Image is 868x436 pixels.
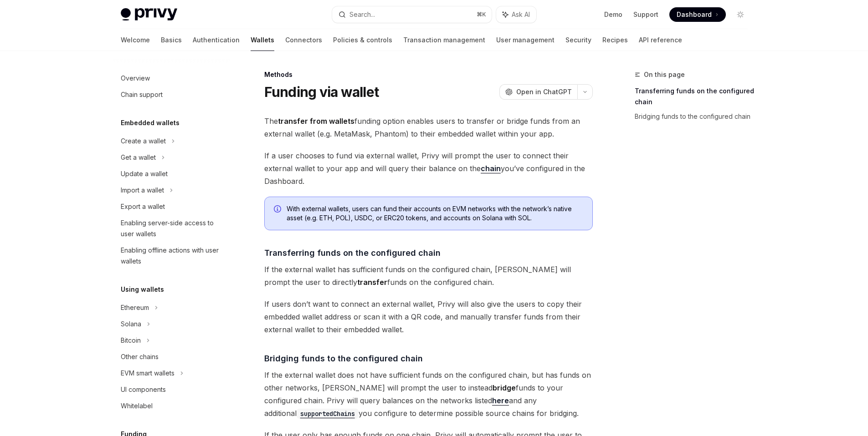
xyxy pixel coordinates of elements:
div: UI components [121,384,166,395]
a: Enabling server-side access to user wallets [113,215,230,242]
div: Chain support [121,89,163,100]
div: Import a wallet [121,185,164,196]
a: Basics [161,29,182,51]
a: Update a wallet [113,166,230,182]
div: Update a wallet [121,168,168,179]
code: supportedChains [297,409,359,419]
strong: transfer from wallets [278,117,354,126]
span: If the external wallet has sufficient funds on the configured chain, [PERSON_NAME] will prompt th... [264,263,593,289]
a: Transferring funds on the configured chain [635,84,755,109]
a: Export a wallet [113,198,230,215]
a: Connectors [285,29,322,51]
div: Enabling server-side access to user wallets [121,218,225,239]
div: Get a wallet [121,152,156,163]
span: Open in ChatGPT [516,87,572,96]
div: Other chains [121,351,159,362]
span: If a user chooses to fund via external wallet, Privy will prompt the user to connect their extern... [264,149,593,188]
div: Create a wallet [121,136,166,147]
a: Bridging funds to the configured chain [635,109,755,124]
span: If the external wallet does not have sufficient funds on the configured chain, but has funds on o... [264,369,593,420]
div: Export a wallet [121,201,165,212]
span: Transferring funds on the configured chain [264,247,441,259]
strong: transfer [357,278,387,287]
span: With external wallets, users can fund their accounts on EVM networks with the network’s native as... [287,204,583,223]
a: Authentication [193,29,240,51]
span: Dashboard [677,10,712,19]
a: Security [565,29,591,51]
span: ⌘ K [477,11,486,18]
a: supportedChains [297,409,359,418]
span: Ask AI [512,10,530,19]
a: Other chains [113,349,230,365]
div: Solana [121,319,141,330]
div: Whitelabel [121,401,153,411]
div: Overview [121,73,150,84]
a: Transaction management [403,29,485,51]
a: Chain support [113,86,230,103]
a: Overview [113,70,230,86]
h5: Embedded wallets [121,117,180,128]
a: Support [633,10,658,19]
img: light logo [121,8,177,21]
span: If users don’t want to connect an external wallet, Privy will also give the users to copy their e... [264,298,593,336]
a: API reference [639,29,682,51]
a: Enabling offline actions with user wallets [113,242,230,269]
a: Demo [604,10,622,19]
button: Open in ChatGPT [499,84,577,100]
h5: Using wallets [121,284,164,295]
svg: Info [274,205,283,214]
div: Ethereum [121,302,149,313]
a: Recipes [602,29,628,51]
button: Toggle dark mode [733,7,748,22]
div: EVM smart wallets [121,368,175,379]
button: Search...⌘K [332,6,492,23]
strong: bridge [493,383,516,392]
div: Search... [349,9,375,20]
a: Welcome [121,29,150,51]
h1: Funding via wallet [264,84,379,100]
span: The funding option enables users to transfer or bridge funds from an external wallet (e.g. MetaMa... [264,115,593,140]
a: Whitelabel [113,398,230,414]
a: UI components [113,381,230,398]
a: User management [496,29,555,51]
a: chain [481,164,501,173]
a: Wallets [251,29,274,51]
a: Policies & controls [333,29,392,51]
div: Methods [264,70,593,79]
div: Enabling offline actions with user wallets [121,245,225,267]
span: Bridging funds to the configured chain [264,352,423,365]
a: here [492,396,509,406]
button: Ask AI [496,6,536,23]
span: On this page [644,69,685,80]
div: Bitcoin [121,335,141,346]
a: Dashboard [669,7,726,22]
